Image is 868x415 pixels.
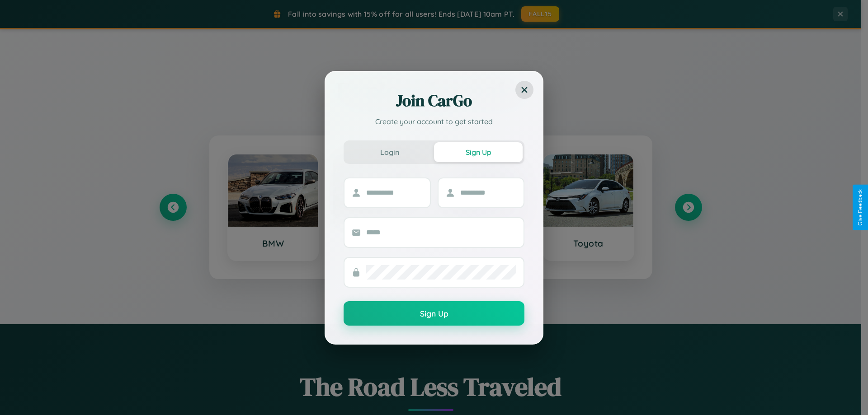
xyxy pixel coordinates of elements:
div: Give Feedback [857,189,863,226]
h2: Join CarGo [344,90,524,112]
button: Sign Up [344,301,524,326]
button: Sign Up [434,142,523,162]
button: Login [345,142,434,162]
p: Create your account to get started [344,116,524,127]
